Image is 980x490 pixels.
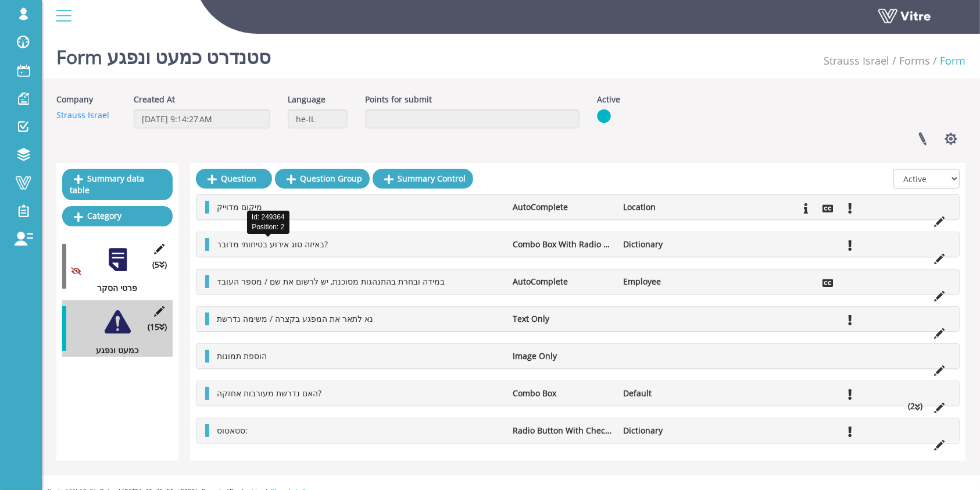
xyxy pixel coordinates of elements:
[930,52,965,69] li: Form
[618,424,729,437] li: Dictionary
[902,400,928,413] li: (2 )
[148,321,167,333] span: (15 )
[247,211,289,234] div: Id: 249364 Position: 2
[217,313,373,324] span: נא לתאר את המפגע בקצרה / משימה נדרשת
[217,239,328,250] span: באיזה סוג אירוע בטיחותי מדובר?
[62,344,164,357] div: כמעט ונפגע
[152,258,167,271] span: (5 )
[618,387,729,400] li: Default
[618,201,729,214] li: Location
[618,275,729,288] li: Employee
[899,54,930,68] a: Forms
[288,93,326,106] label: Language
[217,350,267,361] span: הוספת תמונות
[507,201,618,214] li: AutoComplete
[56,29,271,79] h1: Form סטנדרט כמעט ונפגע
[217,201,262,212] span: מיקום מדוייק
[365,93,432,106] label: Points for submit
[373,169,473,189] a: Summary Control
[217,276,445,287] span: במידה ובחרת בהתנהגות מסוכנת, יש לרשום את שם / מספר העובד
[597,109,611,123] img: yes
[824,54,889,68] a: Strauss Israel
[507,238,618,251] li: Combo Box With Radio Buttons
[507,275,618,288] li: AutoComplete
[62,169,173,200] a: Summary data table
[507,424,618,437] li: Radio Button With Check Box
[217,425,248,436] span: סטאטוס:
[217,388,321,399] span: האם נדרשת מעורבות אחזקה?
[507,387,618,400] li: Combo Box
[134,93,175,106] label: Created At
[196,169,272,189] a: Question
[56,93,93,106] label: Company
[275,169,370,189] a: Question Group
[62,206,173,226] a: Category
[507,313,618,325] li: Text Only
[62,282,164,294] div: פרטי הסקר
[597,93,620,106] label: Active
[618,238,729,251] li: Dictionary
[507,350,618,363] li: Image Only
[56,109,109,120] a: Strauss Israel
